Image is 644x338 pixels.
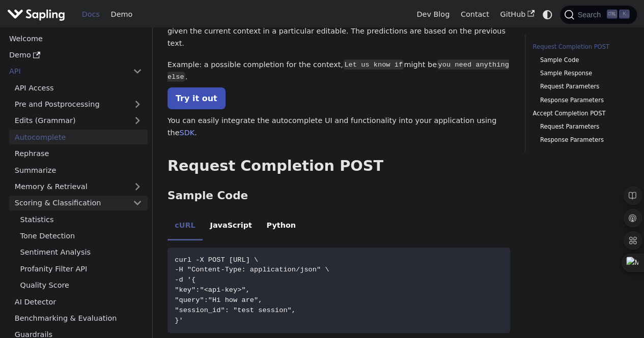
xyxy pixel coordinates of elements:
[4,48,148,63] a: Demo
[540,55,622,65] a: Sample Code
[7,7,65,22] img: Sapling.ai
[540,82,622,91] a: Request Parameters
[167,157,510,175] h2: Request Completion POST
[540,135,622,145] a: Response Parameters
[175,276,195,284] span: -d '{
[15,278,148,293] a: Quality Score
[15,245,148,260] a: Sentiment Analysis
[9,130,148,144] a: Autocomplete
[15,229,148,243] a: Tone Detection
[540,122,622,132] a: Request Parameters
[175,256,258,264] span: curl -X POST [URL] \
[9,311,148,326] a: Benchmarking & Evaluation
[175,266,329,273] span: -H "Content-Type: application/json" \
[9,97,148,112] a: Pre and Postprocessing
[9,80,148,95] a: API Access
[15,212,148,227] a: Statistics
[494,7,540,22] a: GitHub
[167,59,509,82] code: you need anything else
[9,163,148,177] a: Summarize
[259,212,303,240] li: Python
[175,296,262,304] span: "query":"Hi how are",
[619,10,629,19] kbd: K
[540,7,555,22] button: Switch between dark and light mode (currently system mode)
[411,7,455,22] a: Dev Blog
[167,189,510,203] h3: Sample Code
[540,96,622,105] a: Response Parameters
[76,7,105,22] a: Docs
[533,42,626,52] a: Request Completion POST
[540,69,622,78] a: Sample Response
[343,59,404,70] code: Let us know if
[175,286,250,294] span: "key":"<api-key>",
[175,317,183,324] span: }'
[560,6,636,24] button: Search (Ctrl+K)
[179,129,194,137] a: SDK
[175,306,296,314] span: "session_id": "test session",
[105,7,138,22] a: Demo
[4,31,148,46] a: Welcome
[9,196,148,210] a: Scoring & Classification
[4,64,127,79] a: API
[455,7,495,22] a: Contact
[7,7,69,22] a: Sapling.ai
[203,212,259,240] li: JavaScript
[167,14,510,50] p: [PERSON_NAME]'s autocomplete provides predictions of the next few characters or words given the c...
[167,115,510,139] p: You can easily integrate the autocomplete UI and functionality into your application using the .
[9,179,148,194] a: Memory & Retrieval
[167,212,203,240] li: cURL
[15,261,148,276] a: Profanity Filter API
[167,59,510,83] p: Example: a possible completion for the context, might be .
[167,87,226,109] a: Try it out
[533,109,626,118] a: Accept Completion POST
[9,113,148,128] a: Edits (Grammar)
[574,11,607,19] span: Search
[9,146,148,161] a: Rephrase
[127,64,148,79] button: Collapse sidebar category 'API'
[9,294,148,309] a: AI Detector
